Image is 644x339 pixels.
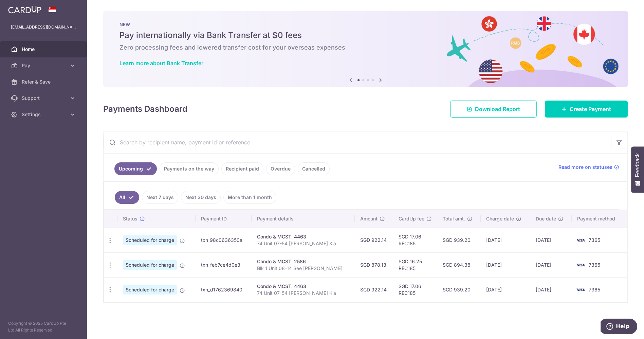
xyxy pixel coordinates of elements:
[119,22,611,27] p: NEW
[481,228,530,252] td: [DATE]
[393,252,437,277] td: SGD 16.25 REC185
[257,283,349,290] div: Condo & MCST. 4463
[257,240,349,247] p: 74 Unit 07-54 [PERSON_NAME] Kia
[196,277,252,302] td: txn_d1762369840
[22,111,67,118] span: Settings
[22,62,67,69] span: Pay
[574,261,587,269] img: Bank Card
[103,11,628,87] img: Bank transfer banner
[530,252,572,277] td: [DATE]
[114,162,157,175] a: Upcoming
[570,105,611,113] span: Create Payment
[298,162,330,175] a: Cancelled
[221,162,263,175] a: Recipient paid
[589,287,600,292] span: 7365
[252,210,354,228] th: Payment details
[558,164,619,171] a: Read more on statuses
[589,262,600,268] span: 7365
[536,215,556,222] span: Due date
[257,290,349,297] p: 74 Unit 07-54 [PERSON_NAME] Kia
[437,228,481,252] td: SGD 939.20
[558,164,612,171] span: Read more on statuses
[181,191,221,204] a: Next 30 days
[481,252,530,277] td: [DATE]
[443,215,465,222] span: Total amt.
[142,191,178,204] a: Next 7 days
[530,277,572,302] td: [DATE]
[196,252,252,277] td: txn_feb7ce4d0e3
[360,215,378,222] span: Amount
[119,43,611,52] h6: Zero processing fees and lowered transfer cost for your overseas expenses
[572,210,627,228] th: Payment method
[481,277,530,302] td: [DATE]
[589,237,600,243] span: 7365
[393,277,437,302] td: SGD 17.06 REC185
[574,236,587,244] img: Bank Card
[22,95,67,102] span: Support
[393,228,437,252] td: SGD 17.06 REC185
[223,191,276,204] a: More than 1 month
[634,153,641,177] span: Feedback
[196,228,252,252] td: txn_98c0636350a
[115,191,139,204] a: All
[355,228,393,252] td: SGD 922.14
[104,131,611,153] input: Search by recipient name, payment id or reference
[355,277,393,302] td: SGD 922.14
[160,162,219,175] a: Payments on the way
[355,252,393,277] td: SGD 878.13
[22,78,67,85] span: Refer & Save
[123,235,177,245] span: Scheduled for charge
[266,162,295,175] a: Overdue
[11,24,76,31] p: [EMAIL_ADDRESS][DOMAIN_NAME]
[437,277,481,302] td: SGD 939.20
[450,101,537,118] a: Download Report
[437,252,481,277] td: SGD 894.38
[8,5,41,14] img: CardUp
[119,30,611,41] h5: Pay internationally via Bank Transfer at $0 fees
[631,146,644,193] button: Feedback - Show survey
[486,215,514,222] span: Charge date
[257,233,349,240] div: Condo & MCST. 4463
[574,286,587,294] img: Bank Card
[475,105,520,113] span: Download Report
[123,260,177,270] span: Scheduled for charge
[196,210,252,228] th: Payment ID
[530,228,572,252] td: [DATE]
[22,46,67,53] span: Home
[601,319,637,336] iframe: Opens a widget where you can find more information
[399,215,424,222] span: CardUp fee
[257,265,349,272] p: Blk 1 Unit 08-14 See [PERSON_NAME]
[123,215,137,222] span: Status
[119,60,203,67] a: Learn more about Bank Transfer
[545,101,628,118] a: Create Payment
[103,103,187,115] h4: Payments Dashboard
[257,258,349,265] div: Condo & MCST. 2586
[123,285,177,295] span: Scheduled for charge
